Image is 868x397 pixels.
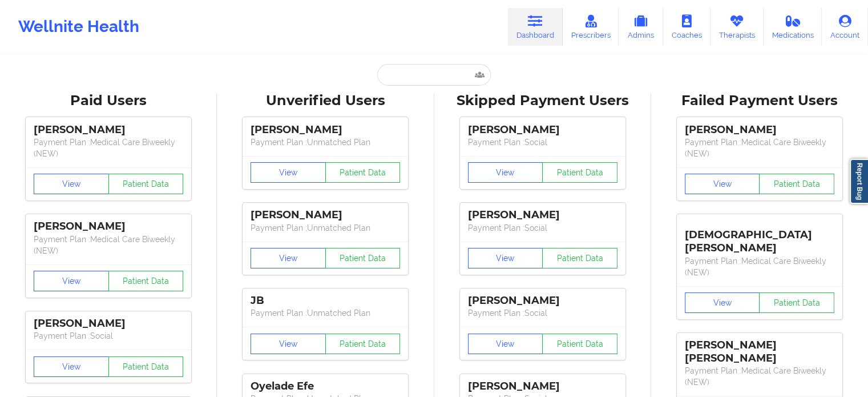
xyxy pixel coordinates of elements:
div: [PERSON_NAME] [468,380,617,393]
button: View [34,174,109,194]
button: Patient Data [542,162,617,183]
div: [PERSON_NAME] [251,123,400,137]
a: Medications [764,8,822,46]
p: Payment Plan : Social [468,222,617,234]
div: Failed Payment Users [659,92,860,110]
p: Payment Plan : Medical Care Biweekly (NEW) [685,255,834,278]
button: View [468,248,543,268]
a: Therapists [710,8,764,46]
div: Oyelade Efe [251,380,400,393]
button: View [251,248,326,268]
div: [PERSON_NAME] [PERSON_NAME] [685,339,834,365]
a: Prescribers [563,8,619,46]
p: Payment Plan : Social [34,330,183,342]
button: Patient Data [759,174,834,194]
div: Unverified Users [225,92,426,110]
button: View [251,334,326,354]
div: Skipped Payment Users [442,92,643,110]
p: Payment Plan : Medical Care Biweekly (NEW) [34,234,183,256]
button: Patient Data [325,162,401,183]
button: View [685,292,760,313]
button: View [685,174,760,194]
div: [PERSON_NAME] [34,317,183,330]
a: Account [822,8,868,46]
a: Dashboard [508,8,563,46]
p: Payment Plan : Medical Care Biweekly (NEW) [34,137,183,159]
button: Patient Data [108,271,184,291]
p: Payment Plan : Unmatched Plan [251,137,400,148]
div: [PERSON_NAME] [468,294,617,307]
p: Payment Plan : Medical Care Biweekly (NEW) [685,365,834,388]
div: [PERSON_NAME] [251,208,400,222]
div: [PERSON_NAME] [468,208,617,222]
div: [DEMOGRAPHIC_DATA][PERSON_NAME] [685,220,834,255]
p: Payment Plan : Unmatched Plan [251,222,400,234]
div: [PERSON_NAME] [685,123,834,137]
p: Payment Plan : Unmatched Plan [251,307,400,319]
div: [PERSON_NAME] [468,123,617,137]
button: Patient Data [542,248,617,268]
div: JB [251,294,400,307]
button: Patient Data [759,292,834,313]
div: [PERSON_NAME] [34,220,183,233]
button: View [468,162,543,183]
button: View [468,334,543,354]
a: Coaches [663,8,710,46]
button: View [251,162,326,183]
div: Paid Users [8,92,209,110]
button: Patient Data [108,356,184,377]
button: Patient Data [325,334,401,354]
button: Patient Data [108,174,184,194]
button: View [34,356,109,377]
a: Admins [619,8,663,46]
a: Report Bug [850,159,868,204]
p: Payment Plan : Social [468,307,617,319]
button: View [34,271,109,291]
button: Patient Data [325,248,401,268]
div: [PERSON_NAME] [34,123,183,137]
p: Payment Plan : Social [468,137,617,148]
button: Patient Data [542,334,617,354]
p: Payment Plan : Medical Care Biweekly (NEW) [685,137,834,159]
